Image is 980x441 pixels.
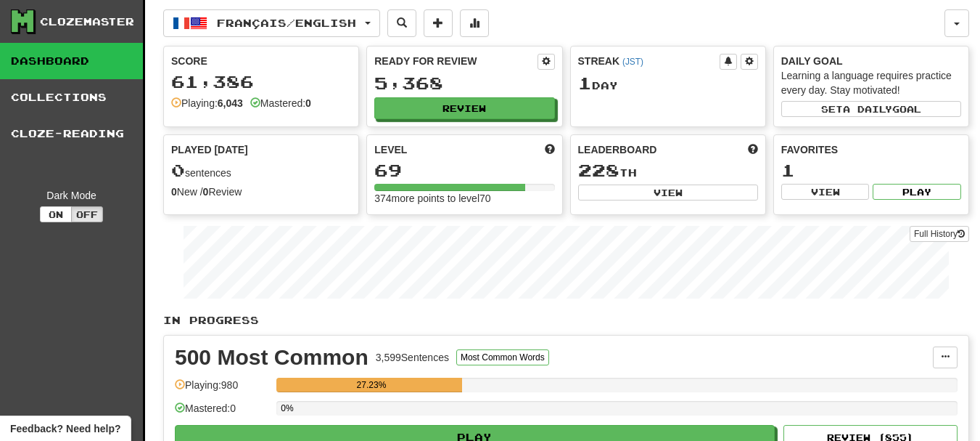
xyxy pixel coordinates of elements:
[163,9,380,37] button: Français/English
[250,96,311,110] div: Mastered:
[781,161,961,179] div: 1
[171,73,351,91] div: 61,386
[456,349,549,365] button: Most Common Words
[781,101,961,117] button: Seta dailygoal
[910,226,969,242] a: Full History
[578,160,619,180] span: 228
[175,401,269,425] div: Mastered: 0
[376,350,449,365] div: 3,599 Sentences
[171,142,248,157] span: Played [DATE]
[387,9,416,37] button: Search sentences
[175,378,269,402] div: Playing: 980
[622,57,643,67] a: (JST)
[203,186,209,198] strong: 0
[748,142,758,157] span: This week in points, UTC
[873,184,961,200] button: Play
[424,9,453,37] button: Add sentence to collection
[71,206,103,222] button: Off
[578,161,758,180] div: th
[374,97,554,119] button: Review
[374,74,554,92] div: 5,368
[374,54,537,68] div: Ready for Review
[10,421,120,436] span: Open feedback widget
[374,161,554,179] div: 69
[281,378,461,392] div: 27.23%
[171,186,177,198] strong: 0
[578,142,657,157] span: Leaderboard
[545,142,555,157] span: Score more points to level up
[171,185,351,199] div: New / Review
[374,142,407,157] span: Level
[40,15,134,29] div: Clozemaster
[171,54,351,68] div: Score
[578,54,720,68] div: Streak
[217,17,356,29] span: Français / English
[843,104,892,114] span: a daily
[374,191,554,206] div: 374 more points to level 70
[578,73,592,93] span: 1
[578,185,758,201] button: View
[11,188,132,203] div: Dark Mode
[175,347,368,368] div: 500 Most Common
[578,74,758,93] div: Day
[171,160,185,180] span: 0
[40,206,72,222] button: On
[781,184,870,200] button: View
[305,97,311,109] strong: 0
[163,313,969,328] p: In Progress
[781,54,961,68] div: Daily Goal
[781,68,961,97] div: Learning a language requires practice every day. Stay motivated!
[460,9,489,37] button: More stats
[171,161,351,180] div: sentences
[171,96,243,110] div: Playing:
[218,97,243,109] strong: 6,043
[781,142,961,157] div: Favorites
